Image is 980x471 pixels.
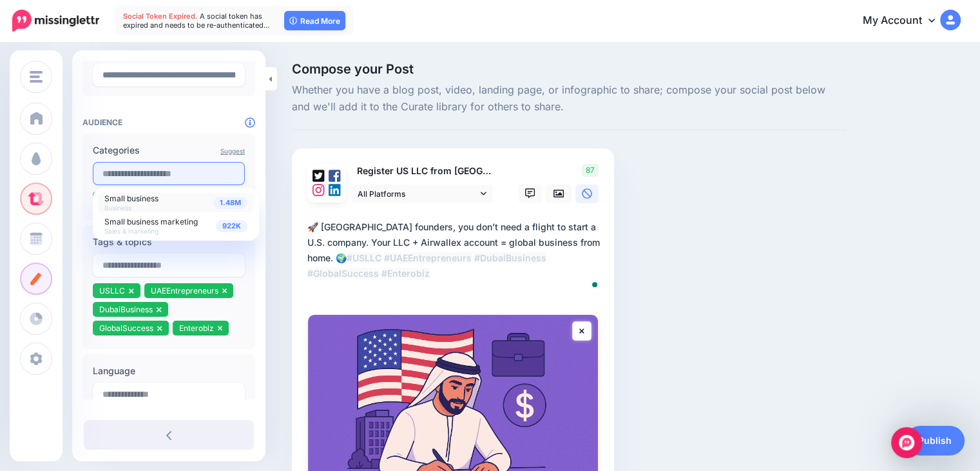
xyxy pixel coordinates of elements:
[307,219,604,297] textarea: To enrich screen reader interactions, please activate Accessibility in Grammarly extension settings
[82,117,255,127] h4: Audience
[151,286,218,296] span: UAEEntrepreneurs
[292,63,846,75] span: Compose your Post
[351,185,493,203] a: All Platforms
[104,227,159,235] span: Sales & marketing
[850,5,961,37] a: My Account
[98,216,254,235] a: 922K Small business marketing Sales & marketing
[12,10,99,32] img: Missinglettr
[292,82,846,115] span: Whether you have a blog post, video, landing page, or infographic to share; compose your social p...
[99,305,153,314] span: DubaiBusiness
[104,194,159,203] span: Small business
[99,323,153,333] span: GlobalSuccess
[98,193,254,212] a: 1.48M Small business Business
[351,164,494,179] p: Register US LLC from [GEOGRAPHIC_DATA]
[905,426,965,456] a: Publish
[179,323,214,333] span: Enterobiz
[582,164,599,177] span: 87
[99,286,125,296] span: USLLC
[284,11,345,30] a: Read More
[123,12,198,21] span: Social Token Expired.
[220,147,245,155] a: Suggest
[93,143,245,158] label: Categories
[104,217,198,226] span: Small business marketing
[358,187,477,201] span: All Platforms
[104,204,131,212] span: Business
[307,219,604,281] div: 🚀 [GEOGRAPHIC_DATA] founders, you don’t need a flight to start a U.S. company. Your LLC + Airwall...
[213,197,247,209] span: 1.48M
[93,234,245,250] label: Tags & topics
[123,12,270,30] span: A social token has expired and needs to be re-authenticated…
[216,220,247,232] span: 922K
[93,363,245,379] label: Language
[891,427,922,458] div: Open Intercom Messenger
[30,71,43,83] img: menu.png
